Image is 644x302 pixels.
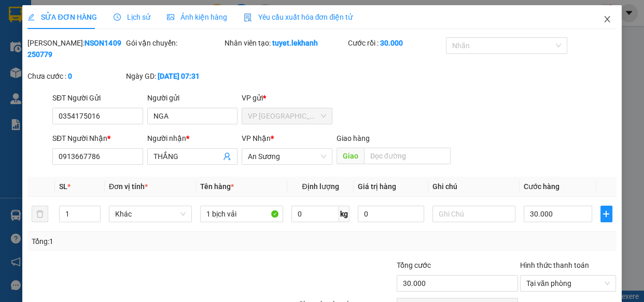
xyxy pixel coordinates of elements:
[358,182,396,191] span: Giá trị hàng
[52,92,143,104] div: SĐT Người Gửi
[115,206,186,222] span: Khác
[524,182,559,191] span: Cước hàng
[126,70,222,82] div: Ngày GD:
[272,39,318,47] b: tuyet.lekhanh
[244,13,252,22] img: icon
[242,92,332,104] div: VP gửi
[32,206,48,222] button: delete
[27,13,35,21] span: edit
[158,72,200,80] b: [DATE] 07:31
[59,182,67,191] span: SL
[593,5,622,34] button: Close
[68,72,72,80] b: 0
[337,134,370,142] span: Giao hàng
[126,37,222,49] div: Gói vận chuyển:
[200,206,283,222] input: VD: Bàn, Ghế
[601,210,612,218] span: plus
[364,148,451,164] input: Dọc đường
[114,13,121,21] span: clock-circle
[397,261,431,269] span: Tổng cước
[339,206,349,222] span: kg
[380,39,402,47] b: 30.000
[167,13,174,21] span: picture
[248,108,326,124] span: VP Ninh Sơn
[603,15,611,23] span: close
[248,149,326,164] span: An Sương
[526,276,610,291] span: Tại văn phòng
[223,152,231,161] span: user-add
[428,177,520,197] th: Ghi chú
[200,182,234,191] span: Tên hàng
[520,261,589,269] label: Hình thức thanh toán
[27,37,124,60] div: [PERSON_NAME]:
[225,37,345,49] div: Nhân viên tạo:
[337,148,364,164] span: Giao
[244,13,353,21] span: Yêu cầu xuất hóa đơn điện tử
[52,133,143,144] div: SĐT Người Nhận
[109,182,148,191] span: Đơn vị tính
[347,37,444,49] div: Cước rồi :
[114,13,150,21] span: Lịch sử
[27,13,96,21] span: SỬA ĐƠN HÀNG
[302,182,339,191] span: Định lượng
[167,13,227,21] span: Ảnh kiện hàng
[600,206,612,222] button: plus
[242,134,271,142] span: VP Nhận
[147,92,238,104] div: Người gửi
[432,206,515,222] input: Ghi Chú
[27,70,124,82] div: Chưa cước :
[147,133,238,144] div: Người nhận
[32,236,249,247] div: Tổng: 1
